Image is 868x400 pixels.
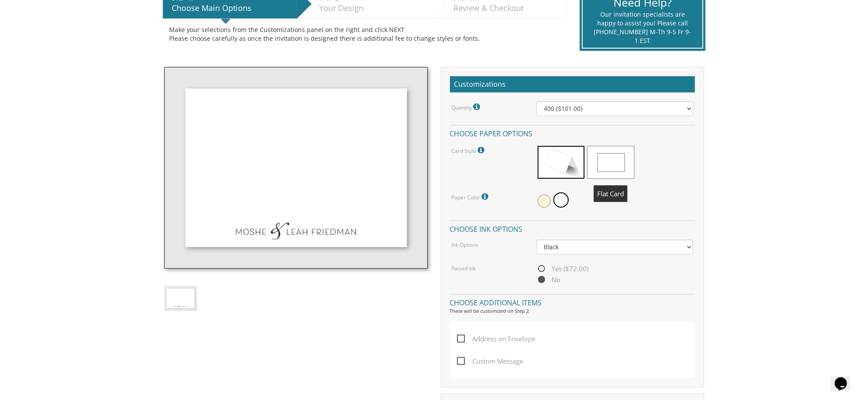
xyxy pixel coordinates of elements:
div: Choose Main Options [172,3,293,14]
div: Your Design [319,3,427,14]
label: Card Style [451,145,486,156]
h4: Choose additional items [450,294,695,309]
h4: Choose paper options [450,125,695,140]
label: Ink Options [451,241,478,248]
span: Custom Message [457,356,523,367]
label: Paper Color [451,191,490,202]
div: Make your selections from the Customizations panel on the right and click NEXT Please choose care... [169,25,560,43]
label: Raised Ink [451,265,476,272]
h4: Choose ink options [450,220,695,236]
iframe: chat widget [831,365,859,391]
label: Quantity [451,101,482,113]
div: Review & Checkout [453,3,561,14]
span: No [536,274,560,285]
img: style-3-single.jpg [164,286,197,311]
div: These will be customized on Step 2 [450,308,695,315]
span: Address on Envelope [457,333,535,344]
h2: Customizations [450,76,695,93]
span: Yes ($72.00) [536,263,588,274]
img: style-3-single.jpg [164,67,428,269]
div: Our invitation specialists are happy to assist you! Please call [PHONE_NUMBER] M-Th 9-5 Fr 9-1 EST [594,10,691,45]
